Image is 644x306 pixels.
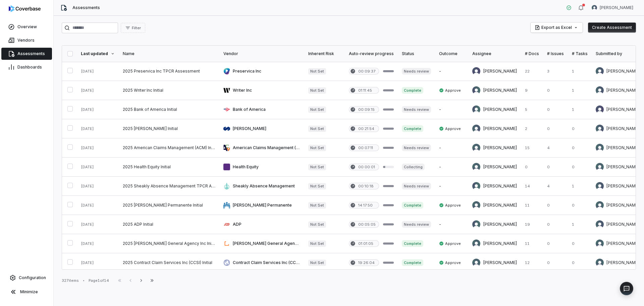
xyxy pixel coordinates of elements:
span: Assessments [17,51,45,56]
img: Melanie Lorent avatar [596,182,604,190]
div: 327 items [62,278,79,283]
img: Melanie Lorent avatar [596,125,604,133]
div: Vendor [223,51,300,56]
img: Melanie Lorent avatar [596,86,604,94]
td: - [435,62,468,81]
div: Outcome [439,51,464,56]
img: Brittany Durbin avatar [596,201,604,209]
div: Assignee [472,51,517,56]
img: logo-D7KZi-bG.svg [9,5,41,12]
td: - [435,177,468,196]
a: Configuration [3,272,51,284]
button: Melanie Lorent avatar[PERSON_NAME] [588,3,637,13]
div: Auto-review progress [349,51,394,56]
button: Minimize [3,285,51,299]
img: Brittany Durbin avatar [596,163,604,171]
img: Sean Wozniak avatar [472,105,480,114]
div: • [83,278,85,283]
span: Configuration [19,275,46,280]
button: Filter [121,23,145,33]
img: Melanie Lorent avatar [472,125,480,133]
img: Sean Wozniak avatar [472,220,480,228]
div: Submitted by [596,51,639,56]
img: Brittany Durbin avatar [472,239,480,248]
a: Vendors [1,34,52,46]
img: Brittany Durbin avatar [472,201,480,209]
img: Brittany Durbin avatar [596,144,604,152]
img: Brittany Durbin avatar [596,259,604,267]
span: [PERSON_NAME] [600,5,633,10]
img: Brittany Durbin avatar [596,239,604,248]
img: Brittany Durbin avatar [472,144,480,152]
img: Brittany Durbin avatar [472,163,480,171]
span: Assessments [72,5,100,10]
td: - [435,100,468,119]
img: REKHA KOTHANDARAMAN avatar [472,86,480,94]
span: Dashboards [17,64,42,70]
div: Status [402,51,431,56]
img: Kourtney Shields avatar [596,105,604,114]
a: Dashboards [1,61,52,73]
img: Melanie Lorent avatar [592,5,597,10]
button: Create Assessment [588,23,636,33]
img: Melanie Lorent avatar [596,220,604,228]
img: Kourtney Shields avatar [472,67,480,75]
div: # Tasks [572,51,588,56]
td: - [435,158,468,177]
a: Overview [1,21,52,33]
span: Vendors [17,38,35,43]
span: Filter [132,26,141,31]
div: Page 1 of 14 [89,278,109,283]
div: Inherent Risk [308,51,341,56]
td: - [435,215,468,234]
div: Last updated [81,51,115,56]
td: - [435,138,468,158]
button: Export as Excel [531,23,583,33]
div: # Docs [525,51,539,56]
span: Overview [17,24,37,30]
div: # Issues [547,51,564,56]
span: Minimize [20,289,38,295]
img: Brittany Durbin avatar [472,259,480,267]
img: Sean Wozniak avatar [472,182,480,190]
a: Assessments [1,48,52,60]
img: Melanie Lorent avatar [596,67,604,75]
div: Name [123,51,215,56]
